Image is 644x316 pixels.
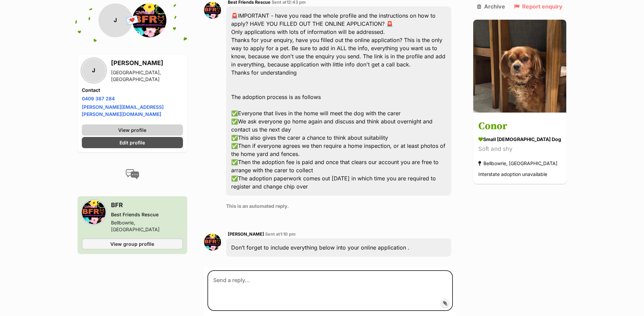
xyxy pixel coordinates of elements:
[478,159,557,168] div: Bellbowrie, [GEOGRAPHIC_DATA]
[204,2,221,19] img: Best Friends Rescue profile pic
[125,13,140,28] span: 💌
[265,232,296,237] span: Sent at
[82,238,183,250] a: View group profile
[82,104,164,117] a: [PERSON_NAME][EMAIL_ADDRESS][PERSON_NAME][DOMAIN_NAME]
[82,87,183,94] h4: Contact
[477,3,505,9] a: Archive
[111,58,183,68] h3: [PERSON_NAME]
[473,114,566,184] a: Conor small [DEMOGRAPHIC_DATA] Dog Soft and shy Bellbowrie, [GEOGRAPHIC_DATA] Interstate adoption...
[226,6,452,196] div: 🚨IMPORTANT - have you read the whole profile and the instructions on how to apply? HAVE YOU FILLE...
[132,3,166,37] img: Best Friends Rescue profile pic
[111,211,183,218] div: Best Friends Rescue
[82,200,106,224] img: Best Friends Rescue profile pic
[82,124,183,136] a: View profile
[473,20,566,113] img: Conor
[478,136,561,143] div: small [DEMOGRAPHIC_DATA] Dog
[82,59,106,82] div: J
[478,172,547,177] span: Interstate adoption unavailable
[226,238,452,257] div: Don’t forget to include everything below into your online application .
[111,219,183,233] div: Bellbowrie, [GEOGRAPHIC_DATA]
[514,3,563,9] a: Report enquiry
[111,69,183,83] div: [GEOGRAPHIC_DATA], [GEOGRAPHIC_DATA]
[119,139,145,146] span: Edit profile
[111,200,183,210] h3: BFR
[98,3,132,37] div: J
[110,240,154,248] span: View group profile
[226,202,452,210] p: This is an automated reply.
[228,232,264,237] span: [PERSON_NAME]
[204,234,221,251] img: Sheryl platter profile pic
[118,126,146,134] span: View profile
[82,96,115,101] a: 0409 387 284
[478,145,561,154] div: Soft and shy
[478,119,561,134] h3: Conor
[280,232,296,237] span: 1:10 pm
[126,169,139,179] img: conversation-icon-4a6f8262b818ee0b60e3300018af0b2d0b884aa5de6e9bcb8d3d4eeb1a70a7c4.svg
[82,137,183,148] a: Edit profile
